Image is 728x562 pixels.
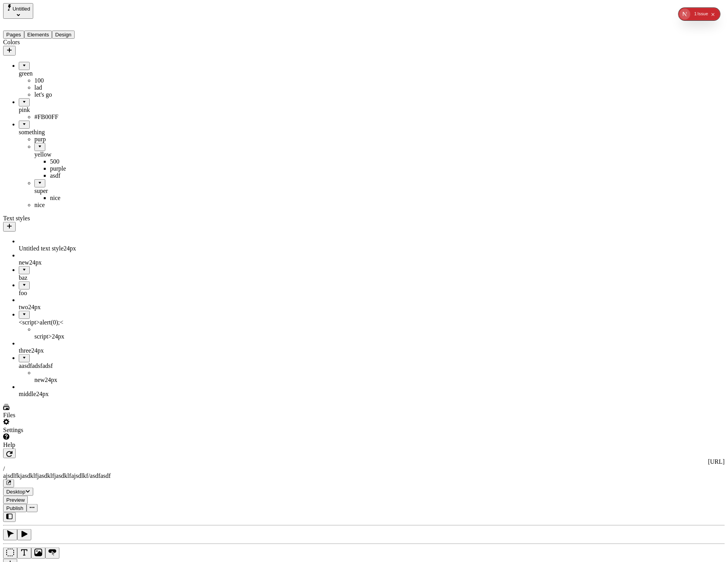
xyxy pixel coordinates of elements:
[50,165,97,172] div: purple
[19,362,97,369] div: aasdfadsfadsf
[3,488,33,496] button: Desktop
[52,31,75,39] button: Design
[19,290,97,297] div: foo
[19,274,97,281] div: baz
[36,391,48,397] span: 24 px
[19,245,97,252] div: Untitled text style
[34,187,97,195] div: super
[17,548,31,559] button: Text
[34,77,97,84] div: 100
[13,6,30,12] span: Untitled
[64,245,76,252] span: 24 px
[6,489,25,495] span: Desktop
[19,319,97,326] div: <script>alert(0);<
[3,441,97,449] div: Help
[19,106,97,113] div: pink
[3,496,28,504] button: Preview
[45,548,59,559] button: Button
[52,333,64,340] span: 24 px
[6,505,23,511] span: Publish
[34,84,97,91] div: lad
[3,39,97,46] div: Colors
[19,347,97,354] div: three
[19,304,97,311] div: two
[19,129,97,136] div: something
[45,376,57,383] span: 24 px
[3,458,725,465] div: [URL]
[3,3,33,19] button: Select site
[3,465,725,472] div: /
[31,548,45,559] button: Image
[34,91,97,98] div: let's go
[31,347,44,354] span: 24 px
[34,136,97,143] div: purp
[3,31,24,39] button: Pages
[3,504,27,512] button: Publish
[50,195,97,202] div: nice
[50,172,97,179] div: asdf
[3,548,17,559] button: Box
[3,6,114,13] p: Cookie Test Route
[6,497,25,503] span: Preview
[34,376,97,384] div: new
[19,70,97,77] div: green
[24,31,52,39] button: Elements
[50,158,97,165] div: 500
[34,151,97,158] div: yellow
[3,412,97,419] div: Files
[19,259,97,266] div: new
[3,472,725,479] div: ajsdlfkjasdklfjasdklfjasdklfajsdlkf/asdfasdf
[28,304,41,310] span: 24 px
[3,215,97,222] div: Text styles
[34,202,97,209] div: nice
[34,333,97,340] div: script>
[3,427,97,434] div: Settings
[34,113,97,121] div: #FB00FF
[19,391,97,398] div: middle
[29,259,42,266] span: 24 px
